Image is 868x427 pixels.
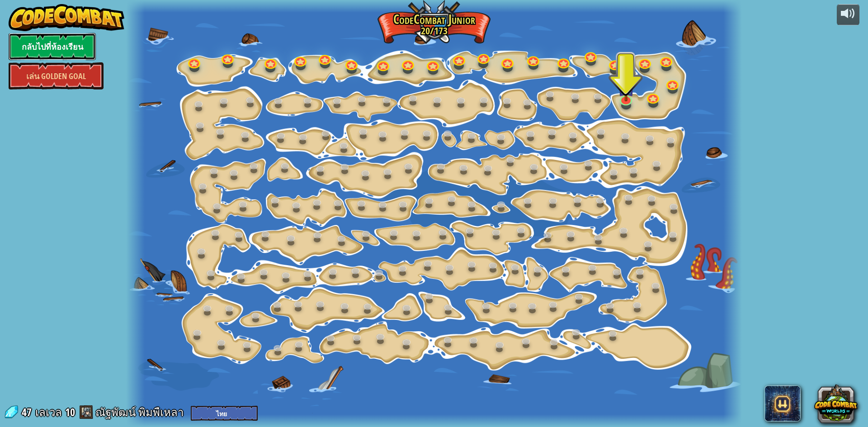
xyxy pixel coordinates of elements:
span: 47 [22,405,34,419]
a: ณัฐพัฒน์ พิมพืเหลา [95,405,186,419]
a: เล่น Golden Goal [9,62,104,89]
span: เลเวล [35,405,62,420]
a: กลับไปที่ห้องเรียน [9,33,96,60]
img: CodeCombat - Learn how to code by playing a game [9,4,124,31]
span: 10 [65,405,75,419]
img: level-banner-unstarted-subscriber.png [618,74,634,102]
button: ปรับระดับเสียง [837,4,859,25]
